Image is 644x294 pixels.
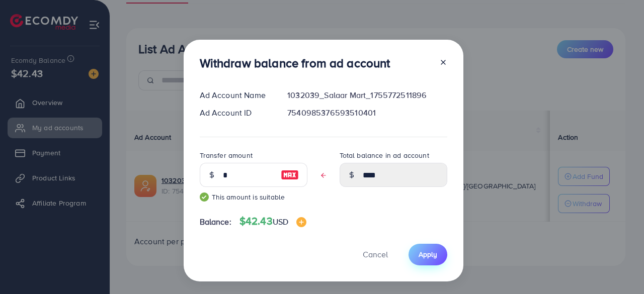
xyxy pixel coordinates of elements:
div: 7540985376593510401 [279,107,455,119]
iframe: Chat [601,249,636,286]
small: This amount is suitable [200,192,307,202]
button: Cancel [350,244,400,265]
label: Total balance in ad account [340,150,429,160]
h3: Withdraw balance from ad account [200,56,390,70]
img: image [296,217,306,227]
span: Cancel [363,249,388,260]
label: Transfer amount [200,150,253,160]
button: Apply [409,244,447,265]
span: Balance: [200,216,231,228]
img: image [281,169,299,181]
div: Ad Account ID [192,107,280,119]
div: 1032039_Salaar Mart_1755772511896 [279,89,455,101]
div: Ad Account Name [192,89,280,101]
span: USD [273,216,288,227]
h4: $42.43 [239,215,306,228]
span: Apply [419,249,437,259]
img: guide [200,192,209,202]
